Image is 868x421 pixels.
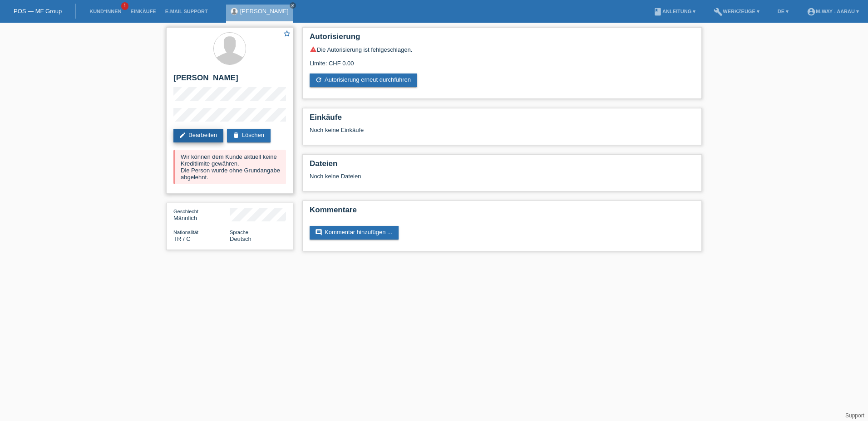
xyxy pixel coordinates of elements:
i: star_border [283,29,291,38]
a: account_circlem-way - Aarau ▾ [802,9,863,14]
a: editBearbeiten [173,129,223,142]
i: close [291,3,295,8]
a: POS — MF Group [14,8,62,15]
a: star_border [283,29,291,39]
a: Kund*innen [85,9,126,14]
div: Männlich [173,208,230,221]
a: [PERSON_NAME] [240,8,289,15]
span: Nationalität [173,230,198,235]
a: buildWerkzeuge ▾ [709,9,764,14]
a: commentKommentar hinzufügen ... [310,226,399,240]
a: Einkäufe [126,9,160,14]
div: Wir können dem Kunde aktuell keine Kreditlimite gewähren. Die Person wurde ohne Grundangabe abgel... [173,150,286,184]
i: edit [179,132,186,139]
span: Deutsch [230,235,252,242]
i: warning [310,46,317,53]
div: Noch keine Dateien [310,173,587,180]
h2: [PERSON_NAME] [173,73,286,87]
span: 1 [121,2,128,10]
i: book [653,7,662,16]
i: build [714,7,723,16]
a: refreshAutorisierung erneut durchführen [310,73,417,87]
a: Support [845,412,864,419]
h2: Kommentare [310,206,695,219]
a: close [290,2,296,9]
div: Limite: CHF 0.00 [310,53,695,67]
h2: Dateien [310,159,695,173]
a: E-Mail Support [161,9,212,14]
a: DE ▾ [773,9,793,14]
a: deleteLöschen [227,129,271,142]
h2: Autorisierung [310,32,695,46]
span: Sprache [230,230,248,235]
i: comment [315,229,322,236]
span: Türkei / C / 30.12.1987 [173,235,191,242]
i: refresh [315,76,322,83]
i: delete [232,132,240,139]
div: Die Autorisierung ist fehlgeschlagen. [310,46,695,53]
div: Noch keine Einkäufe [310,127,695,140]
i: account_circle [807,7,816,16]
a: bookAnleitung ▾ [649,9,700,14]
span: Geschlecht [173,209,198,214]
h2: Einkäufe [310,113,695,127]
